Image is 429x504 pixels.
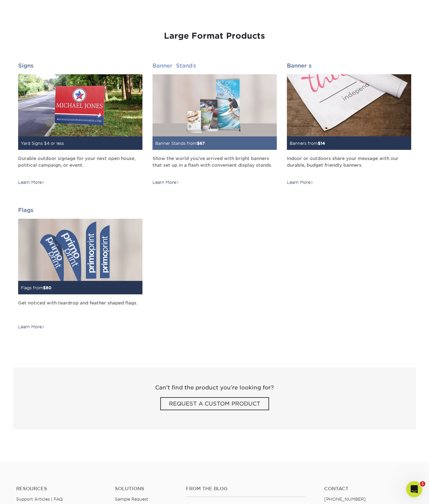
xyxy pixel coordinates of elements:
[420,481,425,487] span: 1
[18,62,142,185] a: Signs Yard Signs $4 or less Durable outdoor signage for your next open house, political campaign,...
[16,486,105,492] h4: Resources
[318,141,320,146] span: $
[324,497,366,502] a: [PHONE_NUMBER]
[18,207,142,330] a: Flags Flags from$80 Get noticed with teardrop and feather shaped flags. Learn More
[153,179,179,185] div: Learn More
[153,62,277,185] a: Banner Stands Banner Stands from$67 Show the world you've arrived with bright banners that set up...
[18,31,411,41] h3: Large Format Products
[324,486,413,492] a: Contact
[287,155,411,175] div: Indoor or outdoors share your message with our durable, budget friendly banners.
[115,497,148,502] a: Sample Request
[153,74,277,136] img: Banner Stands
[43,285,46,290] span: $
[18,219,142,281] img: Flags
[160,397,269,410] span: REQUEST A CUSTOM PRODUCT
[115,486,175,492] h4: Solutions
[287,74,411,136] img: Banners
[18,324,45,330] div: Learn More
[197,141,200,146] span: $
[153,155,277,175] div: Show the world you've arrived with bright banners that set up in a flash with convenient display ...
[18,62,142,69] h2: Signs
[16,497,63,502] a: Support Articles | FAQ
[13,368,416,429] a: Can't find the product you're looking for? REQUEST A CUSTOM PRODUCT
[153,62,277,69] h2: Banner Stands
[18,155,142,175] div: Durable outdoor signage for your next open house, political campaign, or event.
[21,141,64,146] small: Yard Signs $4 or less
[287,62,411,69] h2: Banners
[200,141,205,146] span: 67
[406,481,422,497] iframe: Intercom live chat
[155,141,205,146] small: Banner Stands from
[46,285,51,290] span: 80
[18,300,142,319] div: Get noticed with teardrop and feather shaped flags.
[320,141,325,146] span: 14
[21,285,51,290] small: Flags from
[290,141,325,146] small: Banners from
[287,179,313,185] div: Learn More
[18,179,45,185] div: Learn More
[18,207,142,213] h2: Flags
[186,486,306,492] h4: From the Blog
[18,74,142,136] img: Signs
[18,384,411,400] span: Can't find the product you're looking for?
[287,62,411,185] a: Banners Banners from$14 Indoor or outdoors share your message with our durable, budget friendly b...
